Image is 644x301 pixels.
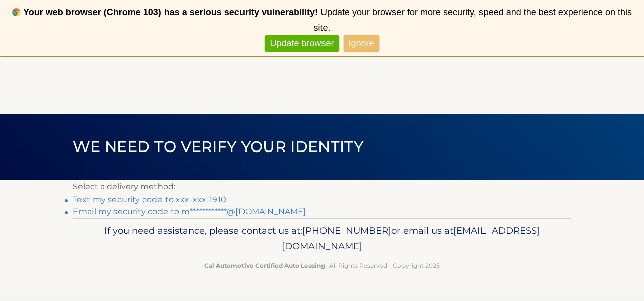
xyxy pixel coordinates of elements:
[204,262,325,269] strong: Cal Automotive Certified Auto Leasing
[313,7,631,33] span: Update your browser for more security, speed and the best experience on this site.
[73,137,363,156] span: We need to verify your identity
[73,180,571,194] p: Select a delivery method:
[73,195,226,204] a: Text my security code to xxx-xxx-1910
[79,260,565,271] p: - All Rights Reserved - Copyright 2025
[23,7,318,17] b: Your web browser (Chrome 103) has a serious security vulnerability!
[265,35,339,52] a: Update browser
[344,35,379,52] a: Ignore
[79,222,565,255] p: If you need assistance, please contact us at: or email us at
[302,224,391,236] span: [PHONE_NUMBER]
